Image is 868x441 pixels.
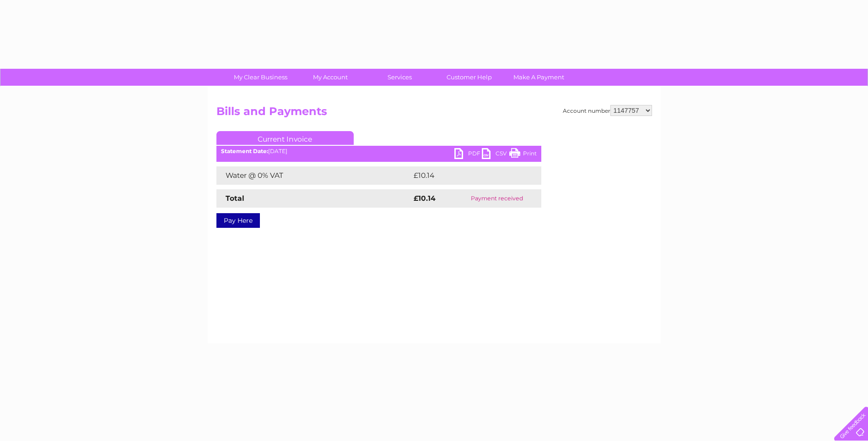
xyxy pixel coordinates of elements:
strong: £10.14 [414,194,436,203]
td: Water @ 0% VAT [216,166,411,185]
td: £10.14 [411,166,521,185]
td: Payment received [453,189,541,208]
a: Pay Here [216,213,260,228]
div: Account number [563,105,652,116]
b: Statement Date: [221,148,268,154]
a: Make A Payment [501,69,577,86]
a: Services [362,69,437,86]
div: [DATE] [216,148,541,154]
a: Print [509,148,537,161]
a: My Clear Business [223,69,298,86]
a: PDF [454,148,482,161]
a: My Account [292,69,368,86]
h2: Bills and Payments [216,105,652,122]
a: Current Invoice [216,131,354,145]
strong: Total [226,194,244,203]
a: Customer Help [431,69,507,86]
a: CSV [482,148,509,161]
